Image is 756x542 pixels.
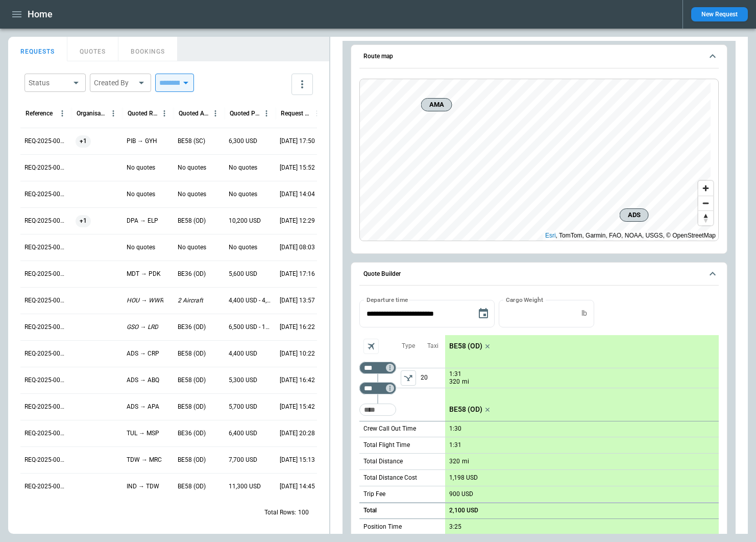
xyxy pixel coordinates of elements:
p: 100 [298,508,309,517]
p: REQ-2025-000256 [25,190,67,199]
p: 3:25 [449,523,461,531]
p: TDW → MRC [127,456,162,464]
p: 5,700 USD [229,403,257,411]
p: GSO → LRD [127,323,158,332]
p: 6,300 USD [229,137,257,146]
p: REQ-2025-000254 [25,243,67,252]
p: BE36 (OD) [178,323,206,332]
p: REQ-2025-000257 [25,163,67,172]
canvas: Map [360,79,711,241]
button: REQUESTS [8,37,67,61]
h6: Route map [363,53,393,60]
p: 1,198 USD [449,474,478,482]
p: BE58 (OD) [178,349,206,358]
p: 2,100 USD [449,507,478,514]
p: 07/28/2025 20:28 [280,429,315,438]
p: 320 [449,378,460,386]
p: Total Flight Time [363,441,410,450]
span: +1 [76,128,91,154]
button: BOOKINGS [118,37,178,61]
p: REQ-2025-000255 [25,217,67,225]
p: REQ-2025-000258 [25,137,67,146]
p: REQ-2025-000249 [25,376,67,385]
p: Total Rows: [264,508,296,517]
p: BE58 (OD) [178,376,206,385]
p: REQ-2025-000248 [25,403,67,411]
div: Too short [359,382,396,394]
div: Quoted Price [230,110,260,117]
button: Quote Builder [359,263,719,286]
button: Request Created At (UTC-05:00) column menu [311,107,324,120]
button: Zoom in [698,181,713,196]
button: Zoom out [698,196,713,210]
h1: Home [28,8,53,20]
p: 1:30 [449,425,461,433]
button: Reference column menu [56,107,69,120]
label: Cargo Weight [506,295,543,304]
p: ADS → CRP [127,349,159,358]
div: Request Created At (UTC-05:00) [281,110,311,117]
p: DPA → ELP [127,217,158,225]
p: No quotes [127,243,155,252]
p: 900 USD [449,490,473,498]
p: 1:31 [449,441,461,449]
p: REQ-2025-000245 [25,482,67,491]
button: Route map [359,45,719,68]
p: BE58 (SC) [178,137,205,146]
button: Organisation column menu [107,107,120,120]
p: 2 Aircraft [178,296,203,305]
p: Trip Fee [363,490,385,499]
p: 08/01/2025 10:22 [280,349,315,358]
span: AMA [426,100,448,110]
p: No quotes [178,163,206,172]
a: Esri [545,232,556,239]
p: No quotes [178,243,206,252]
p: BE58 (OD) [178,217,206,225]
p: MDT → PDK [127,270,161,278]
button: Quoted Aircraft column menu [209,107,222,120]
p: 6,400 USD [229,429,257,438]
h6: Total [363,507,377,514]
p: 08/22/2025 12:29 [280,217,315,225]
p: REQ-2025-000247 [25,429,67,438]
div: Too short [359,404,396,416]
p: REQ-2025-000250 [25,349,67,358]
span: Aircraft selection [363,339,379,354]
div: , TomTom, Garmin, FAO, NOAA, USGS, © OpenStreetMap [545,230,716,241]
p: HOU → WWR [127,296,163,305]
p: ADS → ABQ [127,376,159,385]
p: No quotes [127,190,155,199]
p: Total Distance [363,457,403,466]
p: mi [462,378,469,386]
button: Reset bearing to north [698,210,713,225]
p: 08/19/2025 17:16 [280,270,315,278]
p: TUL → MSP [127,429,159,438]
p: No quotes [178,190,206,199]
div: Status [29,78,69,88]
p: IND → TDW [127,482,159,491]
span: Type of sector [401,370,416,386]
p: BE36 (OD) [178,429,206,438]
p: 08/13/2025 13:57 [280,296,315,305]
p: 11,300 USD [229,482,261,491]
p: Total Distance Cost [363,474,417,482]
p: 08/22/2025 15:52 [280,163,315,172]
button: Quoted Route column menu [158,107,171,120]
p: 10,200 USD [229,217,261,225]
button: more [291,74,313,95]
button: New Request [691,7,748,21]
p: 4,400 USD - 4,900 USD [229,296,272,305]
p: 4,400 USD [229,349,257,358]
button: Quoted Price column menu [260,107,273,120]
p: Crew Call Out Time [363,425,416,433]
p: 5,300 USD [229,376,257,385]
p: BE58 (OD) [178,482,206,491]
p: BE58 (OD) [178,456,206,464]
p: mi [462,457,469,466]
p: 7,700 USD [229,456,257,464]
p: REQ-2025-000252 [25,296,67,305]
p: REQ-2025-000253 [25,270,67,278]
p: PIB → GYH [127,137,157,146]
h6: Quote Builder [363,271,401,277]
p: 08/04/2025 16:22 [280,323,315,332]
